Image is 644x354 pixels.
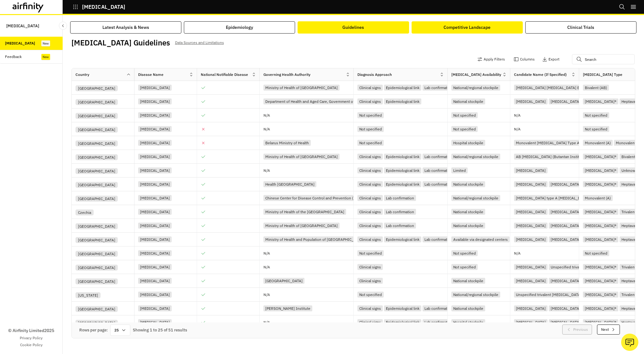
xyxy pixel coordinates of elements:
[75,251,118,257] div: [GEOGRAPHIC_DATA]
[514,223,548,229] div: [MEDICAL_DATA]
[8,327,54,334] p: © Airfinity Limited 2025
[514,278,548,284] div: [MEDICAL_DATA]
[549,181,623,187] div: [MEDICAL_DATA] heptavalent (Emergent)
[384,223,416,229] div: Lab confirmation
[138,250,172,256] div: [MEDICAL_DATA]
[619,2,625,12] button: Search
[263,223,340,229] div: Ministry of Health of [GEOGRAPHIC_DATA]
[514,209,548,215] div: [MEDICAL_DATA]
[583,154,618,160] div: [MEDICAL_DATA]®
[384,85,421,91] div: Epidemiological link
[451,98,485,104] div: National stockpile
[444,24,491,31] div: Competitive Landscape
[138,112,172,118] div: [MEDICAL_DATA]
[175,39,224,46] p: Data Sources and Limitations
[263,195,366,201] div: Chinese Center for Disease Control and Prevention (CCDC)
[514,72,567,77] div: Candidate Name (if Specified)
[357,154,383,160] div: Clinical signs
[384,305,421,311] div: Epidemiological link
[263,251,270,255] p: N/A
[384,167,421,173] div: Epidemiological link
[514,154,588,160] div: AB [MEDICAL_DATA] (Butantan Institute)
[138,126,172,132] div: [MEDICAL_DATA]
[75,196,118,202] div: [GEOGRAPHIC_DATA]
[583,181,618,187] div: [MEDICAL_DATA]®
[357,167,383,173] div: Clinical signs
[384,195,416,201] div: Lab confirmation
[357,85,383,91] div: Clinical signs
[263,72,310,77] div: Governing Health Authority
[583,319,618,325] div: [MEDICAL_DATA]®
[572,54,635,64] input: Search
[138,140,172,146] div: [MEDICAL_DATA]
[138,305,172,311] div: [MEDICAL_DATA]
[79,327,108,333] div: Rows per page:
[75,99,118,105] div: [GEOGRAPHIC_DATA]
[583,167,618,173] div: [MEDICAL_DATA]®
[514,181,548,187] div: [MEDICAL_DATA]
[75,237,118,243] div: [GEOGRAPHIC_DATA]
[357,140,384,146] div: Not specified
[583,85,609,91] div: Bivalent (AB)
[5,40,35,46] div: [MEDICAL_DATA]
[451,250,478,256] div: Not specified
[583,250,609,256] div: Not specified
[75,182,118,188] div: [GEOGRAPHIC_DATA]
[263,278,304,284] div: [GEOGRAPHIC_DATA]
[583,72,622,77] div: [MEDICAL_DATA] Type
[357,181,383,187] div: Clinical signs
[451,319,485,325] div: Hospital stockpile
[477,54,505,64] button: Apply Filters
[75,154,118,160] div: [GEOGRAPHIC_DATA]
[562,325,592,335] button: Previous
[548,57,559,61] p: Export
[357,250,384,256] div: Not specified
[384,154,421,160] div: Epidemiological link
[583,140,613,146] div: Monovalent (A)
[583,98,618,104] div: [MEDICAL_DATA]®
[75,306,118,312] div: [GEOGRAPHIC_DATA]
[583,112,609,118] div: Not specified
[514,292,614,298] div: Unspecified trivalent [MEDICAL_DATA] [MEDICAL_DATA]
[75,292,101,298] div: [US_STATE]
[451,112,478,118] div: Not specified
[133,327,187,333] div: Showing 1 to 25 of 51 results
[384,209,416,215] div: Lab confirmation
[549,98,623,104] div: [MEDICAL_DATA] heptavalent (Emergent)
[138,264,172,270] div: [MEDICAL_DATA]
[451,305,485,311] div: National stockpile
[451,264,478,270] div: Not specified
[384,236,421,242] div: Epidemiological link
[75,168,118,174] div: [GEOGRAPHIC_DATA]
[583,126,609,132] div: Not specified
[263,114,270,117] p: N/A
[451,181,485,187] div: National stockpile
[138,223,172,229] div: [MEDICAL_DATA]
[5,54,22,60] div: Feedback
[59,22,67,30] button: Close Sidebar
[423,167,454,173] div: Lab confirmation
[549,319,623,325] div: [MEDICAL_DATA] heptavalent (Emergent)
[263,320,270,324] p: N/A
[263,181,316,187] div: Health [GEOGRAPHIC_DATA]
[357,292,384,298] div: Not specified
[451,209,485,215] div: National stockpile
[357,209,383,215] div: Clinical signs
[263,85,340,91] div: Ministry of Health of [GEOGRAPHIC_DATA]
[263,169,270,172] p: N/A
[514,236,548,242] div: [MEDICAL_DATA]
[138,85,172,91] div: [MEDICAL_DATA]
[357,305,383,311] div: Clinical signs
[71,38,170,47] h2: [MEDICAL_DATA] Guidelines
[75,85,118,91] div: [GEOGRAPHIC_DATA]
[263,305,312,311] div: [PERSON_NAME] Institute
[583,264,618,270] div: [MEDICAL_DATA]®
[542,54,559,64] button: Export
[102,24,149,31] div: Latest Analysis & News
[451,195,500,201] div: National/regional stockpile
[357,112,384,118] div: Not specified
[82,4,125,10] p: [MEDICAL_DATA]
[357,126,384,132] div: Not specified
[138,181,172,187] div: [MEDICAL_DATA]
[583,278,618,284] div: [MEDICAL_DATA]®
